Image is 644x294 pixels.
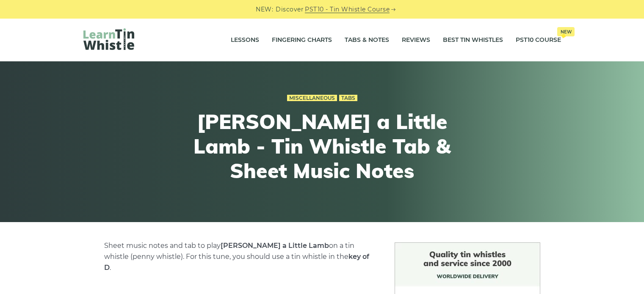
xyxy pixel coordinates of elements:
[104,240,374,273] p: Sheet music notes and tab to play on a tin whistle (penny whistle). For this tune, you should use...
[166,110,478,183] h1: [PERSON_NAME] a Little Lamb - Tin Whistle Tab & Sheet Music Notes
[287,95,337,102] a: Miscellaneous
[345,30,389,51] a: Tabs & Notes
[272,30,332,51] a: Fingering Charts
[231,30,259,51] a: Lessons
[104,253,369,272] strong: key of D
[339,95,357,102] a: Tabs
[402,30,430,51] a: Reviews
[516,30,561,51] a: PST10 CourseNew
[83,28,134,50] img: LearnTinWhistle.com
[221,242,329,250] strong: [PERSON_NAME] a Little Lamb
[443,30,503,51] a: Best Tin Whistles
[557,27,575,36] span: New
